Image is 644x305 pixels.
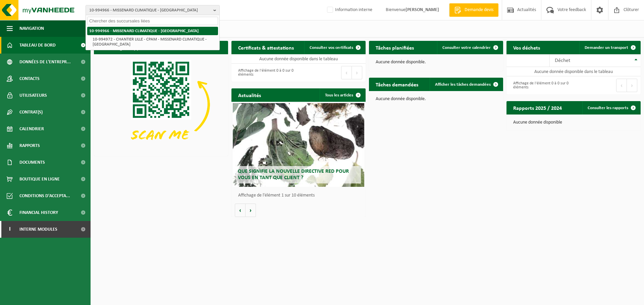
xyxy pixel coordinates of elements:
[19,154,45,171] span: Documents
[231,41,301,54] h2: Certificats & attestations
[19,221,57,238] span: Interne modules
[89,5,211,15] span: 10-994966 - MISSENARD CLIMATIQUE - [GEOGRAPHIC_DATA]
[627,79,637,92] button: Next
[87,27,218,35] li: 10-994966 - MISSENARD CLIMATIQUE - [GEOGRAPHIC_DATA]
[91,35,218,49] li: 10-994972 - CHANTIER LILLE - CPAM - MISSENARD CLIMATIQUE - [GEOGRAPHIC_DATA]
[582,101,640,115] a: Consulter les rapports
[19,187,70,204] span: Conditions d'accepta...
[506,41,547,54] h2: Vos déchets
[369,78,425,91] h2: Tâches demandées
[510,78,570,93] div: Affichage de l'élément 0 à 0 sur 0 éléments
[87,17,218,25] input: Chercher des succursales liées
[19,121,44,137] span: Calendrier
[19,137,40,154] span: Rapports
[304,41,365,54] a: Consulter vos certificats
[7,221,13,238] span: I
[430,78,502,91] a: Afficher les tâches demandées
[555,58,570,63] span: Déchet
[231,88,268,101] h2: Actualités
[238,169,349,180] span: Que signifie la nouvelle directive RED pour vous en tant que client ?
[19,204,58,221] span: Financial History
[435,82,491,87] span: Afficher les tâches demandées
[406,7,439,12] strong: [PERSON_NAME]
[579,41,640,54] a: Demander un transport
[376,60,496,65] p: Aucune donnée disponible.
[320,88,365,102] a: Tous les articles
[506,67,641,76] td: Aucune donnée disponible dans le tableau
[233,103,364,187] a: Que signifie la nouvelle directive RED pour vous en tant que client ?
[376,97,496,101] p: Aucune donnée disponible.
[463,7,495,13] span: Demande devis
[19,70,40,87] span: Contacts
[369,41,421,54] h2: Tâches planifiées
[19,171,60,187] span: Boutique en ligne
[449,3,498,17] a: Demande devis
[235,204,246,217] button: Vorige
[231,54,366,64] td: Aucune donnée disponible dans le tableau
[86,5,220,15] button: 10-994966 - MISSENARD CLIMATIQUE - [GEOGRAPHIC_DATA]
[94,54,228,155] img: Download de VHEPlus App
[341,66,352,79] button: Previous
[616,79,627,92] button: Previous
[585,46,628,50] span: Demander un transport
[19,20,44,37] span: Navigation
[442,46,491,50] span: Consulter votre calendrier
[513,120,634,125] p: Aucune donnée disponible
[326,5,372,15] label: Information interne
[437,41,502,54] a: Consulter votre calendrier
[235,65,295,80] div: Affichage de l'élément 0 à 0 sur 0 éléments
[352,66,362,79] button: Next
[19,87,47,104] span: Utilisateurs
[506,101,569,114] h2: Rapports 2025 / 2024
[19,104,43,121] span: Contrat(s)
[19,37,56,54] span: Tableau de bord
[246,204,256,217] button: Volgende
[238,193,362,198] p: Affichage de l'élément 1 sur 10 éléments
[310,46,353,50] span: Consulter vos certificats
[19,54,71,70] span: Données de l'entrepr...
